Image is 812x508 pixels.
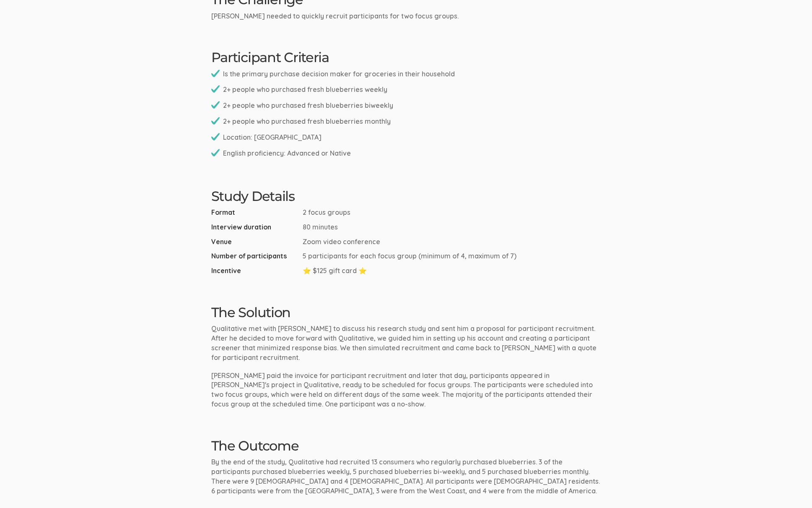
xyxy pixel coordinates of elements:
[211,11,601,21] p: [PERSON_NAME] needed to quickly recruit participants for two focus groups.
[211,438,601,453] h2: The Outcome
[770,468,812,508] iframe: Chat Widget
[211,117,601,128] li: 2+ people who purchased fresh blueberries monthly
[211,208,299,217] span: Format
[303,266,367,276] span: ⭐ $125 gift card ⭐
[211,305,601,320] h2: The Solution
[211,371,601,409] p: [PERSON_NAME] paid the invoice for participant recruitment and later that day, participants appea...
[303,208,350,217] span: 2 focus groups
[211,133,601,143] li: Location: [GEOGRAPHIC_DATA]
[303,222,338,232] span: 80 minutes
[303,251,516,261] span: 5 participants for each focus group (minimum of 4, maximum of 7)
[211,324,601,362] p: Qualitative met with [PERSON_NAME] to discuss his research study and sent him a proposal for part...
[211,237,299,247] span: Venue
[211,148,601,159] li: English proficiency: Advanced or Native
[211,457,601,495] p: By the end of the study, Qualitative had recruited 13 consumers who regularly purchased blueberri...
[211,85,601,96] li: 2+ people who purchased fresh blueberries weekly
[211,189,601,203] h2: Study Details
[211,69,601,80] li: Is the primary purchase decision maker for groceries in their household
[211,251,299,261] span: Number of participants
[211,101,601,112] li: 2+ people who purchased fresh blueberries biweekly
[211,266,299,276] span: Incentive
[211,50,601,65] h2: Participant Criteria
[303,237,380,247] span: Zoom video conference
[211,222,299,232] span: Interview duration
